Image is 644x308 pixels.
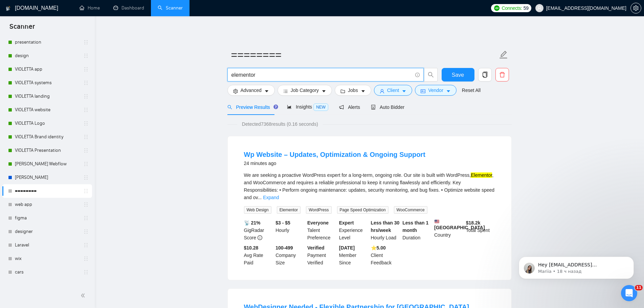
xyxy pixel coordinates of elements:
[442,68,474,81] button: Save
[380,89,384,94] span: user
[509,242,644,290] iframe: Intercom notifications сообщение
[273,104,279,110] div: Tooltip anchor
[434,219,485,230] b: [GEOGRAPHIC_DATA]
[370,244,401,266] div: Client Feedback
[371,245,386,251] b: ⭐️ 5.00
[428,87,443,94] span: Vendor
[83,148,89,153] span: holder
[83,94,89,99] span: holder
[83,80,89,86] span: holder
[15,130,79,144] a: VIOLETTA Brand identity
[241,87,262,94] span: Advanced
[277,85,332,96] button: barsJob Categorycaret-down
[275,220,290,226] b: $3 - $5
[415,85,456,96] button: idcardVendorcaret-down
[374,85,413,96] button: userClientcaret-down
[462,87,481,94] a: Reset All
[83,242,89,248] span: holder
[471,172,492,178] mark: Elementor
[83,107,89,113] span: holder
[15,117,79,130] a: VIOLETTA Logo
[435,219,439,224] img: 🇺🇸
[401,219,433,241] div: Duration
[231,46,498,63] input: Scanner name...
[4,22,40,36] span: Scanner
[287,104,328,110] span: Insights
[227,105,232,110] span: search
[264,89,269,94] span: caret-down
[237,120,323,128] span: Detected 7368 results (0.16 seconds)
[15,265,79,279] a: cars
[371,105,376,110] span: robot
[387,87,399,94] span: Client
[313,103,328,111] span: NEW
[371,220,400,233] b: Less than 30 hrs/week
[496,72,509,78] span: delete
[6,3,10,14] img: logo
[113,5,144,11] a: dashboardDashboard
[361,89,365,94] span: caret-down
[274,244,306,266] div: Company Size
[421,89,425,94] span: idcard
[339,105,344,110] span: notification
[83,215,89,221] span: holder
[348,87,358,94] span: Jobs
[83,40,89,45] span: holder
[244,245,259,251] b: $10.28
[15,76,79,90] a: VIOLETTA systems
[321,89,326,94] span: caret-down
[83,202,89,207] span: holder
[291,87,319,94] span: Job Category
[15,279,79,292] a: casino ui/ux
[306,244,338,266] div: Payment Verified
[15,157,79,171] a: [PERSON_NAME] Webflow
[83,229,89,234] span: holder
[227,104,276,110] span: Preview Results
[243,219,274,241] div: GigRadar Score
[306,219,338,241] div: Talent Preference
[340,89,345,94] span: folder
[15,252,79,265] a: wix
[402,220,428,233] b: Less than 1 month
[15,211,79,225] a: figma
[83,283,89,288] span: holder
[479,72,491,78] span: copy
[231,71,412,79] input: Search Freelance Jobs...
[275,245,293,251] b: 100-499
[244,151,425,158] a: Wp Website – Updates, Optimization & Ongoing Support
[495,68,509,81] button: delete
[371,104,404,110] span: Auto Bidder
[15,35,79,49] a: presentation
[15,90,79,103] a: VIOLETTA landing
[537,6,542,10] span: user
[630,5,641,11] a: setting
[244,220,261,226] b: 📡 21%
[424,68,438,81] button: search
[15,171,79,184] a: [PERSON_NAME]
[15,103,79,117] a: VIOLETTA website
[339,245,355,251] b: [DATE]
[370,219,401,241] div: Hourly Load
[306,206,331,214] span: WordPress
[402,89,406,94] span: caret-down
[338,244,370,266] div: Member Since
[337,206,388,214] span: Page Speed Optimization
[15,225,79,238] a: designer
[258,235,262,240] span: info-circle
[83,53,89,58] span: holder
[631,5,641,11] span: setting
[243,244,274,266] div: Avg Rate Paid
[415,73,420,77] span: info-circle
[433,219,465,241] div: Country
[15,238,79,252] a: Laravel
[80,5,100,11] a: homeHome
[630,3,641,14] button: setting
[81,292,87,299] span: double-left
[502,4,522,12] span: Connects:
[287,104,292,109] span: area-chart
[83,161,89,167] span: holder
[83,134,89,140] span: holder
[15,144,79,157] a: VIOLETTA Presentation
